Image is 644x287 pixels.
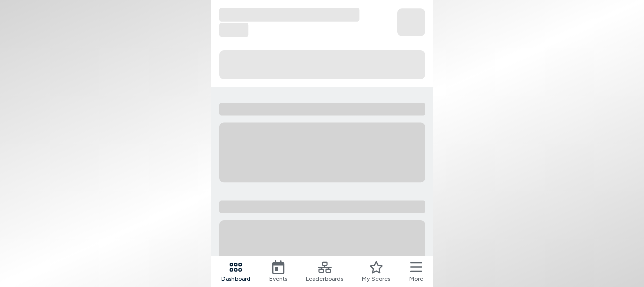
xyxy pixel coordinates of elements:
span: Leaderboards [306,274,343,283]
a: Leaderboards [306,260,343,283]
span: Dashboard [221,274,250,283]
span: More [409,274,423,283]
span: My Scores [362,274,390,283]
a: Events [269,260,287,283]
a: My Scores [362,260,390,283]
span: Events [269,274,287,283]
button: More [409,260,423,283]
a: Dashboard [221,260,250,283]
